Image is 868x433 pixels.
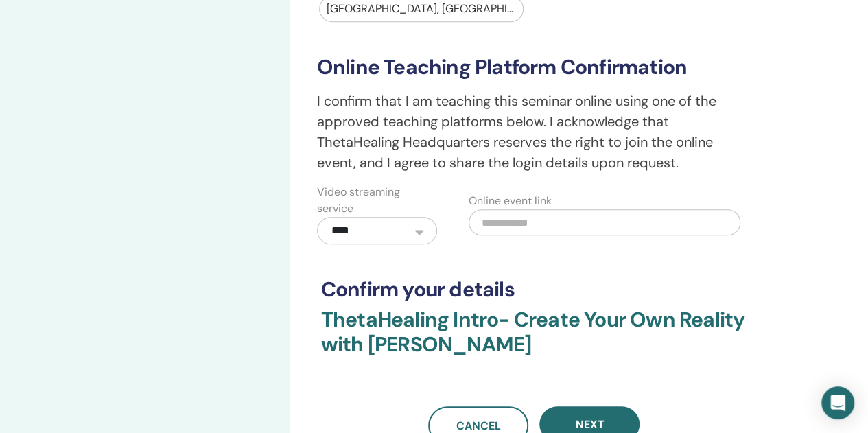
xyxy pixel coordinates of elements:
[575,417,604,432] span: Next
[456,419,501,433] span: Cancel
[321,277,747,302] h3: Confirm your details
[317,184,437,217] label: Video streaming service
[317,55,751,80] h3: Online Teaching Platform Confirmation
[821,386,854,419] div: Open Intercom Messenger
[469,193,552,209] label: Online event link
[317,91,751,173] p: I confirm that I am teaching this seminar online using one of the approved teaching platforms bel...
[321,307,747,373] h3: ThetaHealing Intro- Create Your Own Reality with [PERSON_NAME]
